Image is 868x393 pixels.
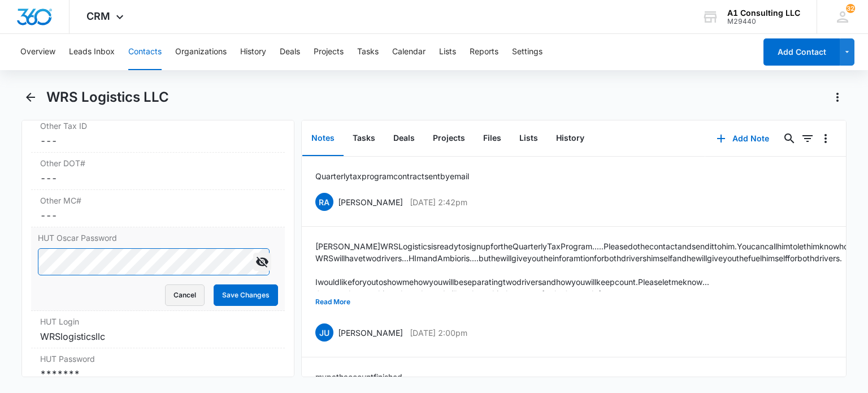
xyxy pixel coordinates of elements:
button: Overflow Menu [817,129,835,148]
dd: --- [40,134,275,148]
span: CRM [86,10,110,22]
button: Cancel [165,284,205,306]
h1: WRS Logistics LLC [46,89,169,106]
button: Tasks [357,34,379,70]
button: Reports [470,34,498,70]
button: Actions [828,88,847,106]
p: [DATE] 2:42pm [410,196,467,208]
div: Other MC#--- [31,190,284,227]
span: JU [315,323,333,342]
button: Organizations [175,34,227,70]
label: HUT Oscar Password [38,232,277,244]
p: mypath account finished [315,371,402,383]
label: Other Tax ID [40,120,275,132]
button: Projects [314,34,344,70]
label: HUT Password [40,353,275,365]
button: History [240,34,266,70]
button: Settings [512,34,542,70]
p: [DATE] 2:00pm [410,327,467,339]
div: account name [727,8,800,18]
span: 32 [846,4,855,13]
button: Lists [510,121,547,156]
button: History [547,121,593,156]
dd: --- [40,171,275,185]
div: account id [727,18,800,25]
button: Hide [253,253,271,271]
p: [PERSON_NAME] [338,196,403,208]
button: Overview [20,34,55,70]
button: Files [474,121,510,156]
button: Deals [280,34,300,70]
label: Other DOT# [40,157,275,169]
button: Projects [424,121,474,156]
p: [PERSON_NAME] [338,327,403,339]
button: Calendar [392,34,426,70]
label: Other MC# [40,195,275,206]
div: WRSlogisticsllc [40,330,275,343]
button: Add Note [705,125,780,152]
div: Other Tax ID--- [31,115,284,153]
button: Notes [302,121,344,156]
p: Quarterly tax program contract sent by email [315,170,469,182]
button: Leads Inbox [69,34,115,70]
div: Other DOT#--- [31,153,284,190]
button: Back [21,88,39,106]
dd: --- [40,209,275,222]
button: Search... [780,129,798,148]
span: RA [315,193,333,211]
button: Tasks [344,121,384,156]
button: Lists [439,34,456,70]
button: Save Changes [214,284,278,306]
button: Contacts [128,34,162,70]
div: HUT LoginWRSlogisticsllc [31,311,284,348]
button: Deals [384,121,424,156]
label: HUT Login [40,316,275,327]
div: notifications count [846,4,855,13]
button: Read More [315,291,350,313]
button: Filters [798,129,817,148]
button: Add Contact [763,38,840,66]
